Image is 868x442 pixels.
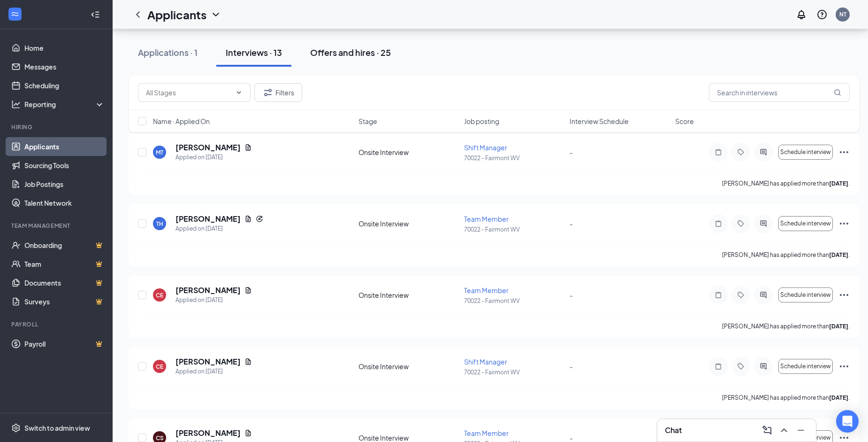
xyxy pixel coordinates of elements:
[244,215,252,223] svg: Document
[91,10,100,19] svg: Collapse
[834,89,841,96] svg: MagnifyingGlass
[24,334,105,353] a: PayrollCrown
[244,287,252,294] svg: Document
[839,10,846,18] div: NT
[838,289,850,301] svg: Ellipses
[675,116,694,126] span: Score
[777,423,792,438] button: ChevronUp
[570,291,573,299] span: -
[793,423,808,438] button: Minimize
[838,147,850,158] svg: Ellipses
[735,291,746,299] svg: Tag
[358,147,458,157] div: Onsite Interview
[254,83,302,102] button: Filter Filters
[735,148,746,156] svg: Tag
[713,291,724,299] svg: Note
[816,9,828,20] svg: QuestionInfo
[836,410,859,433] div: Open Intercom Messenger
[358,219,458,228] div: Onsite Interview
[722,394,850,402] p: [PERSON_NAME] has applied more than .
[780,220,831,227] span: Schedule interview
[24,100,105,109] div: Reporting
[210,9,221,20] svg: ChevronDown
[24,76,105,95] a: Scheduling
[838,361,850,372] svg: Ellipses
[175,214,241,224] h5: [PERSON_NAME]
[24,39,105,57] a: Home
[358,116,377,126] span: Stage
[838,218,850,229] svg: Ellipses
[796,9,807,20] svg: Notifications
[153,116,210,126] span: Name · Applied On
[175,153,252,162] div: Applied on [DATE]
[464,225,564,233] p: 70022 - Fairmont WV
[138,47,198,58] div: Applications · 1
[780,292,831,298] span: Schedule interview
[758,220,769,227] svg: ActiveChat
[464,429,509,437] span: Team Member
[235,89,243,96] svg: ChevronDown
[795,425,807,436] svg: Minimize
[709,83,850,102] input: Search in interviews
[570,362,573,371] span: -
[226,47,282,58] div: Interviews · 13
[570,219,573,228] span: -
[310,47,391,58] div: Offers and hires · 25
[665,425,682,435] h3: Chat
[24,236,105,255] a: OnboardingCrown
[156,291,163,299] div: CE
[244,358,252,365] svg: Document
[11,423,21,433] svg: Settings
[156,363,163,371] div: CE
[132,9,144,20] svg: ChevronLeft
[761,425,773,436] svg: ComposeMessage
[24,292,105,311] a: SurveysCrown
[464,143,507,152] span: Shift Manager
[735,220,746,227] svg: Tag
[464,116,499,126] span: Job posting
[24,137,105,156] a: Applicants
[464,154,564,162] p: 70022 - Fairmont WV
[735,363,746,370] svg: Tag
[570,148,573,156] span: -
[147,7,206,23] h1: Applicants
[722,179,850,187] p: [PERSON_NAME] has applied more than .
[758,363,769,370] svg: ActiveChat
[24,273,105,292] a: DocumentsCrown
[175,142,241,153] h5: [PERSON_NAME]
[778,216,833,231] button: Schedule interview
[722,251,850,259] p: [PERSON_NAME] has applied more than .
[24,194,105,212] a: Talent Network
[244,144,252,151] svg: Document
[358,290,458,300] div: Onsite Interview
[464,368,564,376] p: 70022 - Fairmont WV
[713,220,724,227] svg: Note
[156,434,164,442] div: CS
[778,145,833,160] button: Schedule interview
[11,123,103,131] div: Hiring
[829,251,848,258] b: [DATE]
[244,429,252,437] svg: Document
[760,423,775,438] button: ComposeMessage
[464,357,507,366] span: Shift Manager
[780,363,831,370] span: Schedule interview
[156,148,163,156] div: MT
[713,148,724,156] svg: Note
[570,116,629,126] span: Interview Schedule
[175,357,241,367] h5: [PERSON_NAME]
[175,367,252,376] div: Applied on [DATE]
[24,255,105,273] a: TeamCrown
[713,363,724,370] svg: Note
[10,9,20,19] svg: WorkstreamLogo
[24,57,105,76] a: Messages
[464,286,509,295] span: Team Member
[24,156,105,175] a: Sourcing Tools
[464,215,509,223] span: Team Member
[570,434,573,442] span: -
[758,148,769,156] svg: ActiveChat
[146,87,231,98] input: All Stages
[262,87,274,98] svg: Filter
[722,322,850,330] p: [PERSON_NAME] has applied more than .
[358,362,458,371] div: Onsite Interview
